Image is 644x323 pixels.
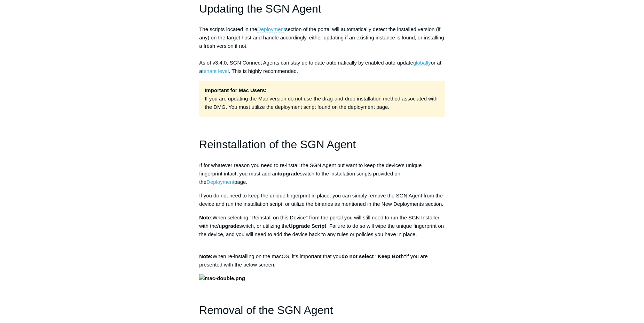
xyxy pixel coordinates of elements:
[413,60,431,66] a: globally
[202,68,229,74] a: tenant level
[205,87,267,93] strong: Important for Mac Users:
[239,223,289,229] span: switch, or utilizing the
[341,253,406,259] strong: do not select "Keep Both"
[257,26,285,32] a: Deployment
[199,138,356,151] span: Reinstallation of the SGN Agent
[206,179,234,185] a: Deployment
[278,171,300,176] span: /upgrade
[199,26,444,74] span: The scripts located in the section of the portal will automatically detect the installed version ...
[217,223,239,229] span: /upgrade
[205,87,438,110] span: If you are updating the Mac version do not use the drag-and-drop installation method associated w...
[289,223,327,229] span: Upgrade Script
[199,223,444,237] span: . Failure to do so will wipe the unique fingerprint on the device, and you will need to add the d...
[199,274,245,283] img: mac-double.png
[199,252,445,269] p: When re-installing on the macOS, it's important that you if you are presented with the below screen.
[199,2,321,15] span: Updating the SGN Agent
[199,193,443,207] span: If you do not need to keep the unique fingerprint in place, you can simply remove the SGN Agent f...
[199,253,212,259] strong: Note:
[199,171,400,185] span: switch to the installation scripts provided on the page.
[199,304,333,316] span: Removal of the SGN Agent
[199,215,212,220] span: Note:
[199,215,439,229] span: When selecting "Reinstall on this Device" from the portal you will still need to run the SGN Inst...
[199,162,422,176] span: If for whatever reason you need to re-install the SGN Agent but want to keep the device's unique ...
